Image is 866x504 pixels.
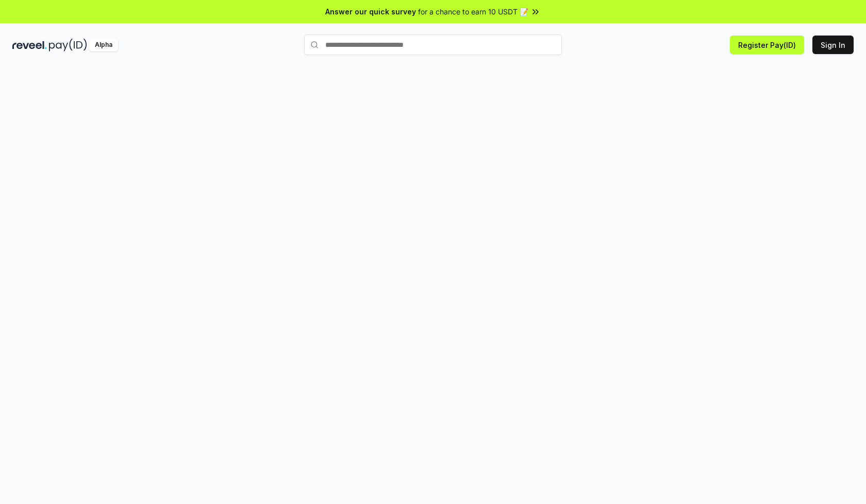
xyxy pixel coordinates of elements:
[418,6,528,17] span: for a chance to earn 10 USDT 📝
[730,36,804,54] button: Register Pay(ID)
[325,6,416,17] span: Answer our quick survey
[12,39,47,51] img: reveel_dark
[89,39,118,51] div: Alpha
[812,36,854,54] button: Sign In
[49,39,87,51] img: pay_id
